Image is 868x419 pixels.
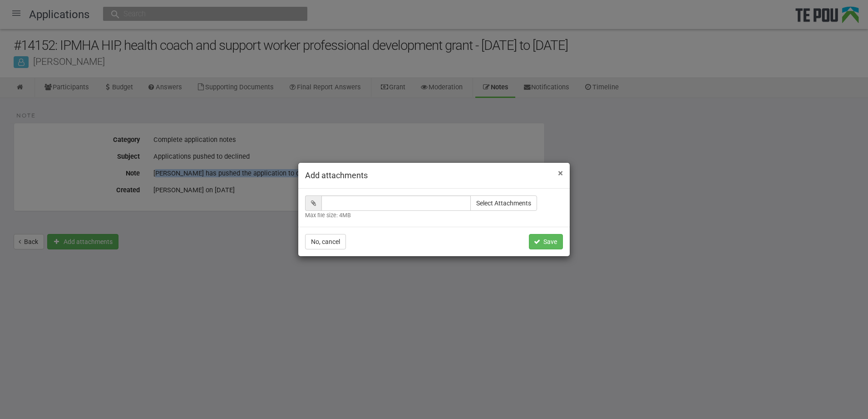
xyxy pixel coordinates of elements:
[558,169,563,178] button: Close
[470,195,537,211] button: Select Attachments
[305,234,346,249] button: No, cancel
[305,212,351,219] small: Max file size: 4MB
[529,234,563,249] button: Save
[305,170,563,181] h4: Add attachments
[558,168,563,179] span: ×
